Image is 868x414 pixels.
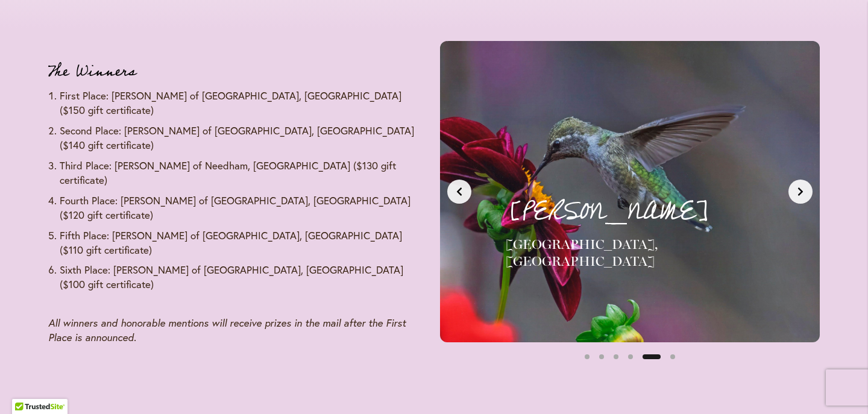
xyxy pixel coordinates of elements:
p: [PERSON_NAME] [506,192,793,231]
li: First Place: [PERSON_NAME] of [GEOGRAPHIC_DATA], [GEOGRAPHIC_DATA] ($150 gift certificate) [60,89,428,118]
button: Slide 4 [623,350,638,364]
li: Third Place: [PERSON_NAME] of Needham, [GEOGRAPHIC_DATA] ($130 gift certificate) [60,158,428,187]
h3: The Winners [48,60,428,84]
em: All winners and honorable mentions will receive prizes in the mail after the First Place is annou... [48,316,406,343]
li: Sixth Place: [PERSON_NAME] of [GEOGRAPHIC_DATA], [GEOGRAPHIC_DATA] ($100 gift certificate) [60,263,428,292]
button: Slide 3 [609,350,623,364]
li: Fourth Place: [PERSON_NAME] of [GEOGRAPHIC_DATA], [GEOGRAPHIC_DATA] ($120 gift certificate) [60,193,428,222]
li: Fifth Place: [PERSON_NAME] of [GEOGRAPHIC_DATA], [GEOGRAPHIC_DATA] ($110 gift certificate) [60,228,428,257]
h4: [GEOGRAPHIC_DATA], [GEOGRAPHIC_DATA] [506,236,793,270]
button: Slide 1 [580,350,594,364]
button: Slide 5 [643,350,661,364]
button: Slide 6 [665,350,680,364]
li: Second Place: [PERSON_NAME] of [GEOGRAPHIC_DATA], [GEOGRAPHIC_DATA] ($140 gift certificate) [60,124,428,152]
button: Previous slide [447,180,471,204]
button: Next slide [788,180,813,204]
button: Slide 2 [594,350,609,364]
